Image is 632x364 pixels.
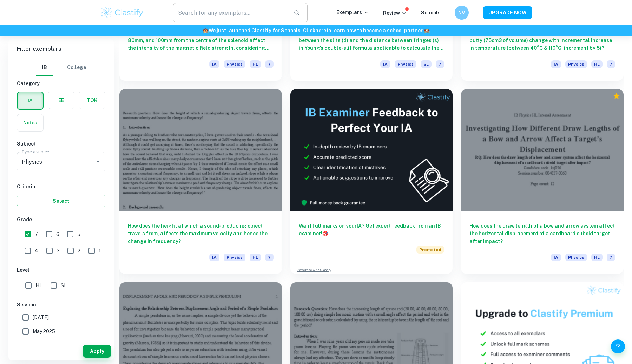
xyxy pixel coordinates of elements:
button: Apply [83,345,111,358]
span: IA [209,60,219,68]
span: IA [380,60,390,68]
img: Thumbnail [290,89,453,211]
a: How does the height at which a sound-producing object travels from, affects the maximum velocity ... [119,89,282,274]
span: IA [551,60,561,68]
p: Review [383,9,407,17]
button: EE [48,92,74,109]
button: UPGRADE NOW [483,6,532,19]
span: HL [250,254,261,261]
a: here [315,28,326,33]
button: IA [18,92,43,109]
h6: We just launched Clastify for Schools. Click to learn how to become a school partner. [1,27,631,34]
img: Clastify logo [100,6,144,20]
h6: How does varying the distance of 20mm, 40mm, 60mm, 80mm, and 100mm from the centre of the solenoi... [128,29,274,52]
span: Promoted [416,246,444,254]
input: Search for any exemplars... [173,3,288,22]
button: TOK [79,92,105,109]
h6: How does the draw length of a bow and arrow system affect the horizontal displacement of a cardbo... [469,222,615,245]
a: Advertise with Clastify [297,268,331,272]
span: 4 [35,247,38,255]
span: SL [421,60,432,68]
button: IB [36,59,53,76]
span: Physics [565,60,587,68]
span: HL [591,254,603,261]
span: 🎯 [322,231,328,236]
h6: Grade [17,216,105,223]
span: Physics [565,254,587,261]
h6: To what extent does the resistance of a carbon conductive putty (75cm3 of volume) change with inc... [469,29,615,52]
span: IA [551,254,561,261]
label: Type a subject [22,149,51,155]
span: 2 [78,247,80,255]
button: Open [93,157,103,167]
span: Physics [224,60,245,68]
span: 7 [265,254,274,261]
h6: How does the height at which a sound-producing object travels from, affects the maximum velocity ... [128,222,274,245]
button: Notes [17,114,43,131]
button: Select [17,195,105,207]
h6: To what extent is the relation between the distance between the slits (d) and the distance betwee... [299,29,445,52]
span: HL [35,282,42,289]
span: 7 [35,230,38,238]
span: IA [209,254,219,261]
button: Help and Feedback [611,339,625,353]
span: HL [591,60,603,68]
span: 3 [57,247,60,255]
p: Exemplars [336,8,369,16]
a: How does the draw length of a bow and arrow system affect the horizontal displacement of a cardbo... [461,89,624,274]
span: Physics [395,60,416,68]
span: 7 [436,60,444,68]
a: Want full marks on yourIA? Get expert feedback from an IB examiner!PromotedAdvertise with Clastify [290,89,453,274]
h6: Session [17,301,105,309]
span: 7 [607,60,615,68]
span: 6 [56,230,59,238]
span: [DATE] [33,314,49,321]
span: SL [61,282,67,289]
h6: Level [17,266,105,274]
h6: Want full marks on your IA ? Get expert feedback from an IB examiner! [299,222,445,237]
h6: Subject [17,140,105,148]
h6: Criteria [17,183,105,190]
div: Filter type choice [36,59,86,76]
h6: NV [458,9,466,16]
a: Schools [421,10,441,15]
span: 1 [99,247,101,255]
div: Premium [613,93,620,100]
span: 7 [265,60,274,68]
button: College [67,59,86,76]
span: 7 [607,254,615,261]
h6: Filter exemplars [8,39,114,59]
h6: Category [17,80,105,87]
span: 🏫 [424,28,430,33]
span: Physics [224,254,245,261]
span: May 2025 [33,328,55,335]
span: 5 [77,230,80,238]
button: NV [455,6,469,20]
span: HL [250,60,261,68]
span: 🏫 [203,28,209,33]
